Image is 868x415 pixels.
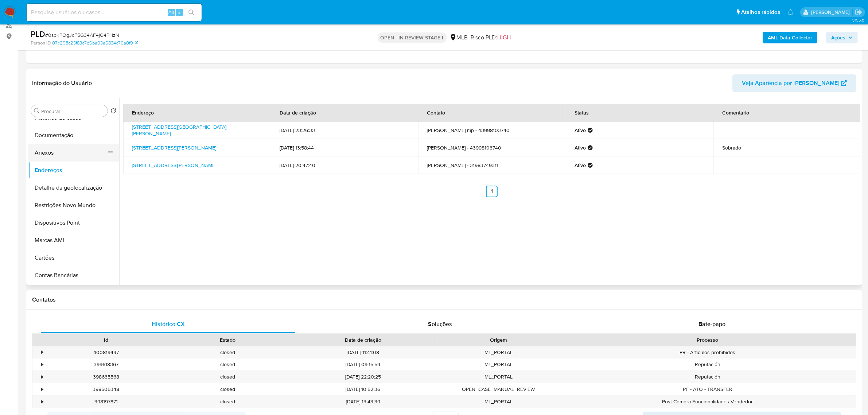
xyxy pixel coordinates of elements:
b: PLD [31,28,45,40]
button: Cartões [28,249,119,267]
div: closed [167,371,288,383]
div: OPEN_CASE_MANUAL_REVIEW [438,383,559,395]
div: ML_PORTAL [438,371,559,383]
button: Retornar ao pedido padrão [110,108,116,116]
th: Comentário [713,104,861,121]
span: Risco PLD: [471,34,511,42]
td: [PERSON_NAME] - 31983749311 [419,156,566,174]
span: Histórico CX [152,320,185,328]
div: Estado [172,336,283,344]
input: Pesquise usuários ou casos... [27,8,202,17]
button: Marcas AML [28,232,119,249]
div: Origem [443,336,554,344]
div: [DATE] 22:20:25 [288,371,438,383]
button: Contas Bancárias [28,267,119,284]
span: Soluções [428,320,452,328]
b: AML Data Collector [768,32,812,43]
div: ML_PORTAL [438,346,559,358]
div: closed [167,358,288,371]
td: Sobrado [713,139,861,156]
td: [DATE] 23:26:33 [271,121,419,139]
td: [DATE] 20:47:40 [271,156,419,174]
strong: Ativo [575,127,586,133]
span: Ações [831,32,845,43]
th: Contato [419,104,566,121]
div: 398197871 [45,396,167,408]
span: # 0sbKPOgJcF5G34AF4jG4PHzN [45,31,119,39]
button: Procurar [34,108,40,114]
div: 400819497 [45,346,167,358]
button: Veja Aparência por [PERSON_NAME] [732,74,856,92]
button: Documentação [28,127,119,144]
td: [DATE] 13:58:44 [271,139,419,156]
a: [STREET_ADDRESS][GEOGRAPHIC_DATA][PERSON_NAME] [132,123,226,137]
span: s [178,9,180,16]
div: 398505348 [45,383,167,395]
div: • [41,373,43,380]
td: [PERSON_NAME] mp - 43998103740 [419,121,566,139]
strong: Ativo [575,162,586,168]
a: Sair [855,8,863,16]
span: Veja Aparência por [PERSON_NAME] [742,74,839,92]
a: [STREET_ADDRESS][PERSON_NAME] [132,162,216,169]
div: Reputación [559,358,856,371]
p: OPEN - IN REVIEW STAGE I [378,32,447,43]
button: Restrições Novo Mundo [28,197,119,214]
h1: Informação do Usuário [32,79,92,87]
div: • [41,349,43,356]
div: closed [167,396,288,408]
button: Anexos [28,144,113,162]
th: Status [566,104,713,121]
div: closed [167,346,288,358]
div: ML_PORTAL [438,396,559,408]
div: 398635568 [45,371,167,383]
button: AML Data Collector [763,32,817,43]
div: [DATE] 09:15:59 [288,358,438,371]
a: Ir a la página 1 [486,186,498,197]
div: Data de criação [293,336,433,344]
div: Processo [564,336,851,344]
div: PF - ATO - TRANSFER [559,383,856,395]
strong: Ativo [575,144,586,151]
p: viviane.jdasilva@mercadopago.com.br [811,9,852,16]
th: Endereço [123,104,271,121]
button: Ações [826,32,858,43]
th: Data de criação [271,104,419,121]
input: Procurar [41,108,105,115]
a: [STREET_ADDRESS][PERSON_NAME] [132,144,216,151]
h1: Contatos [32,296,856,303]
span: Bate-papo [698,320,725,328]
a: Notificações [787,9,794,15]
div: [DATE] 13:43:39 [288,396,438,408]
div: MLB [449,34,468,42]
a: 07c298c23f83c7d6ba03a5834c76a0f9 [52,40,138,46]
span: 3.155.0 [852,17,864,23]
div: Post Compra Funcionalidades Vendedor [559,396,856,408]
div: [DATE] 10:52:36 [288,383,438,395]
div: [DATE] 11:41:08 [288,346,438,358]
span: Alt [168,9,174,16]
span: HIGH [498,33,511,42]
div: Reputación [559,371,856,383]
button: Detalhe da geolocalização [28,179,119,197]
div: • [41,398,43,405]
b: Person ID [31,40,51,46]
div: 399618367 [45,358,167,371]
div: closed [167,383,288,395]
button: Endereços [28,162,119,179]
div: • [41,386,43,393]
div: PR - Artículos prohibidos [559,346,856,358]
button: Dispositivos Point [28,214,119,232]
button: search-icon [184,7,199,18]
div: • [41,361,43,368]
td: [PERSON_NAME] - 43998103740 [419,139,566,156]
nav: Paginación [123,186,860,197]
span: Atalhos rápidos [741,8,780,16]
div: Id [50,336,161,344]
div: ML_PORTAL [438,358,559,371]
